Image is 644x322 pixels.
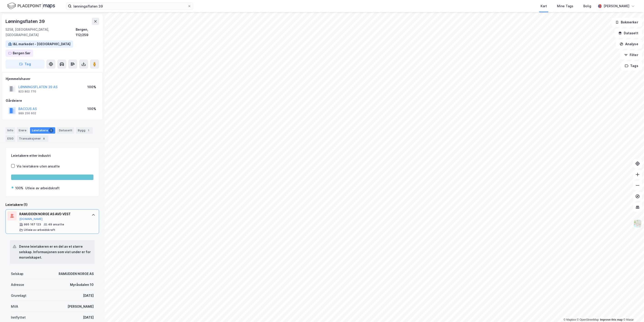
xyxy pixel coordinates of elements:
[18,90,36,93] div: 923 802 770
[577,318,599,321] a: OpenStreetMap
[583,3,591,9] div: Bolig
[11,304,18,309] div: MVA
[6,98,99,103] div: Gårdeiere
[83,293,94,298] div: [DATE]
[13,50,30,56] div: Bergen Sør
[614,29,642,38] button: Datasett
[611,18,642,27] button: Bokmerker
[620,50,642,60] button: Filter
[5,27,76,38] div: 5258, [GEOGRAPHIC_DATA], [GEOGRAPHIC_DATA]
[5,60,45,69] button: Tag
[621,300,644,322] iframe: Chat Widget
[604,3,629,9] div: [PERSON_NAME]
[5,127,15,134] div: Info
[42,136,46,141] div: 8
[68,304,94,309] div: [PERSON_NAME]
[11,315,26,320] div: Innflyttet
[76,27,99,38] div: Bergen, 112/259
[24,223,41,226] div: 995 167 123
[616,40,642,49] button: Analyse
[13,41,70,47] div: I&L markedet - [GEOGRAPHIC_DATA]
[83,315,94,320] div: [DATE]
[17,127,28,134] div: Eiere
[5,202,99,207] div: Leietakere (1)
[30,127,55,134] div: Leietakere
[19,211,87,217] div: RAMUDDEN NORGE AS AVD VEST
[87,84,96,90] div: 100%
[17,135,48,142] div: Transaksjoner
[5,135,15,142] div: ESG
[19,244,91,260] div: Denne leietakeren er en del av et større selskap. Informasjonen som vist under er for morselskapet.
[76,127,93,134] div: Bygg
[72,3,188,10] input: Søk på adresse, matrikkel, gårdeiere, leietakere eller personer
[24,228,55,232] div: Utleie av arbeidskraft
[564,318,576,321] a: Mapbox
[11,271,23,277] div: Selskap
[7,2,55,10] img: logo.f888ab2527a4732fd821a326f86c7f29.svg
[15,185,23,191] div: 100%
[621,61,642,70] button: Tags
[25,185,60,191] div: Utleie av arbeidskraft
[57,127,74,134] div: Datasett
[11,282,24,287] div: Adresse
[19,217,43,221] button: [DOMAIN_NAME]
[557,3,573,9] div: Mine Tags
[87,106,96,112] div: 100%
[600,318,623,321] a: Improve this map
[86,128,91,133] div: 1
[59,271,94,277] div: RAMUDDEN NORGE AS
[11,153,93,158] div: Leietakere etter industri
[48,223,64,226] div: 49 ansatte
[11,293,26,298] div: Grunnlagt
[541,3,547,9] div: Kart
[5,18,46,25] div: Lønningsflaten 39
[633,219,642,228] img: Z
[49,128,53,133] div: 1
[18,112,36,115] div: 989 256 602
[17,164,60,169] div: Vis leietakere uten ansatte
[70,282,94,287] div: Myråsdalen 10
[6,76,99,82] div: Hjemmelshaver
